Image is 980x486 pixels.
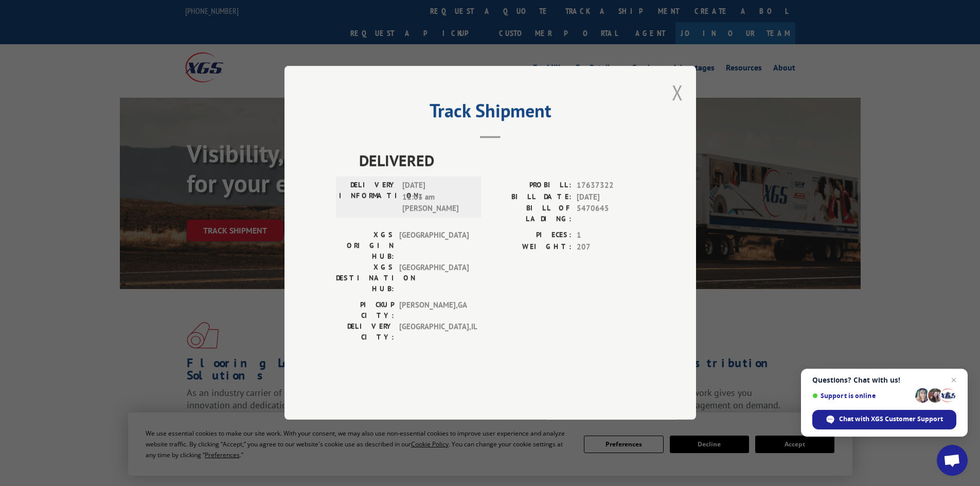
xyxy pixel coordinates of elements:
[490,230,572,242] label: PIECES:
[336,230,394,262] label: XGS ORIGIN HUB:
[577,230,645,242] span: 1
[577,241,645,253] span: 207
[490,180,572,192] label: PROBILL:
[839,415,943,424] span: Chat with XGS Customer Support
[812,376,956,384] span: Questions? Chat with us!
[399,300,469,321] span: [PERSON_NAME] , GA
[336,262,394,295] label: XGS DESTINATION HUB:
[490,203,572,225] label: BILL OF LADING:
[336,321,394,343] label: DELIVERY CITY:
[937,445,968,476] div: Open chat
[359,149,645,172] span: DELIVERED
[399,230,469,262] span: [GEOGRAPHIC_DATA]
[402,180,472,215] span: [DATE] 11:03 am [PERSON_NAME]
[399,262,469,295] span: [GEOGRAPHIC_DATA]
[812,410,956,429] div: Chat with XGS Customer Support
[490,191,572,203] label: BILL DATE:
[948,374,960,386] span: Close chat
[577,203,645,225] span: 5470645
[490,241,572,253] label: WEIGHT:
[812,392,912,400] span: Support is online
[577,180,645,192] span: 17637322
[577,191,645,203] span: [DATE]
[399,321,469,343] span: [GEOGRAPHIC_DATA] , IL
[672,79,683,106] button: Close modal
[336,300,394,321] label: PICKUP CITY:
[336,103,645,123] h2: Track Shipment
[339,180,397,215] label: DELIVERY INFORMATION:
